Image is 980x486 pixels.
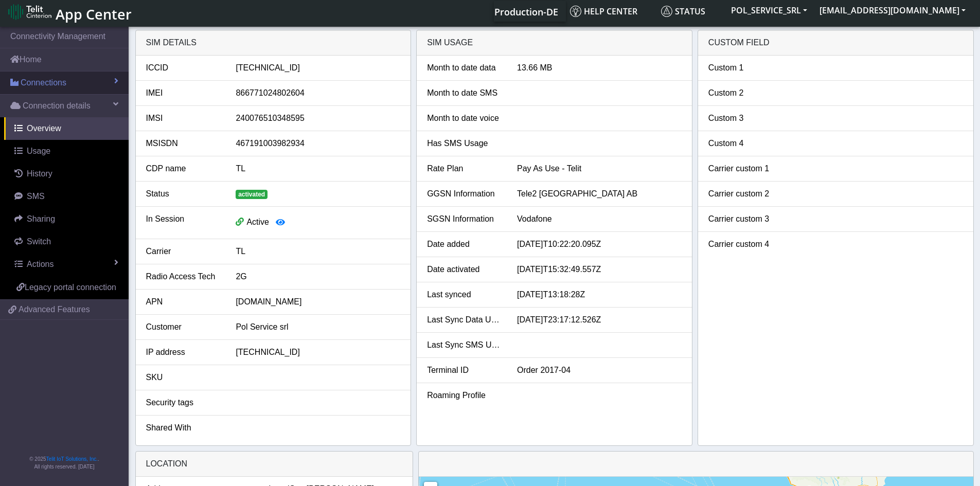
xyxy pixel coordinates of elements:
div: [TECHNICAL_ID] [228,346,408,358]
div: IMEI [138,87,228,99]
div: Custom field [698,30,973,56]
div: Carrier custom 2 [701,188,791,200]
div: [DATE]T13:18:28Z [509,289,689,301]
a: Your current platform instance [494,1,558,22]
div: Carrier custom 3 [701,213,791,225]
a: Help center [566,1,657,22]
span: SMS [27,192,45,201]
a: SMS [4,185,129,208]
span: Legacy portal connection [25,283,116,292]
span: Help center [570,6,637,17]
span: History [27,169,52,178]
div: Month to date SMS [419,87,509,99]
span: Switch [27,237,51,246]
div: Radio Access Tech [138,271,228,283]
div: Last synced [419,289,509,301]
div: 13.66 MB [509,62,689,74]
div: Tele2 [GEOGRAPHIC_DATA] AB [509,188,689,200]
div: Vodafone [509,213,689,225]
div: CDP name [138,163,228,175]
div: ICCID [138,62,228,74]
span: Production-DE [494,6,558,18]
div: 2G [228,271,408,283]
div: Custom 2 [701,87,791,99]
div: [DATE]T23:17:12.526Z [509,314,689,326]
button: [EMAIL_ADDRESS][DOMAIN_NAME] [813,1,972,20]
span: activated [236,190,268,199]
div: Roaming Profile [419,389,509,402]
span: Status [661,6,705,17]
a: Actions [4,253,129,276]
div: SIM details [136,30,411,56]
div: Has SMS Usage [419,137,509,150]
div: Custom 1 [701,62,791,74]
div: IMSI [138,112,228,124]
img: logo-telit-cinterion-gw-new.png [8,4,51,20]
a: Status [657,1,725,22]
a: Overview [4,117,129,140]
div: Date activated [419,263,509,276]
span: Actions [27,260,54,268]
span: Sharing [27,214,55,223]
div: GGSN Information [419,188,509,200]
div: Rate Plan [419,163,509,175]
div: Carrier [138,245,228,258]
span: Connection details [23,100,91,112]
div: Pay As Use - Telit [509,163,689,175]
div: Shared With [138,422,228,434]
div: [TECHNICAL_ID] [228,62,408,74]
button: View session details [269,213,292,232]
div: APN [138,296,228,308]
div: 467191003982934 [228,137,408,150]
div: [DATE]T10:22:20.095Z [509,238,689,250]
div: Carrier custom 1 [701,163,791,175]
a: Usage [4,140,129,163]
div: Last Sync Data Usage [419,314,509,326]
div: SGSN Information [419,213,509,225]
img: knowledge.svg [570,6,581,17]
a: History [4,163,129,185]
div: [DOMAIN_NAME] [228,296,408,308]
span: App Center [56,5,132,24]
div: Month to date voice [419,112,509,124]
div: Carrier custom 4 [701,238,791,250]
a: Switch [4,230,129,253]
span: Connections [21,77,66,89]
span: Overview [27,124,61,133]
div: Custom 4 [701,137,791,150]
span: Active [246,218,269,226]
span: Usage [27,147,50,155]
div: Date added [419,238,509,250]
div: MSISDN [138,137,228,150]
div: TL [228,245,408,258]
div: TL [228,163,408,175]
div: Last Sync SMS Usage [419,339,509,351]
button: POL_SERVICE_SRL [725,1,813,20]
div: In Session [138,213,228,232]
img: status.svg [661,6,672,17]
div: LOCATION [136,452,413,477]
div: Customer [138,321,228,333]
div: 866771024802604 [228,87,408,99]
div: 240076510348595 [228,112,408,124]
div: Order 2017-04 [509,364,689,376]
div: Month to date data [419,62,509,74]
div: SIM usage [417,30,692,56]
div: Custom 3 [701,112,791,124]
div: Status [138,188,228,200]
a: Telit IoT Solutions, Inc. [46,456,98,462]
div: Pol Service srl [228,321,408,333]
div: [DATE]T15:32:49.557Z [509,263,689,276]
a: Sharing [4,208,129,230]
div: IP address [138,346,228,358]
span: Advanced Features [19,303,90,316]
div: Terminal ID [419,364,509,376]
a: App Center [8,1,130,23]
div: Security tags [138,397,228,409]
div: SKU [138,371,228,384]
